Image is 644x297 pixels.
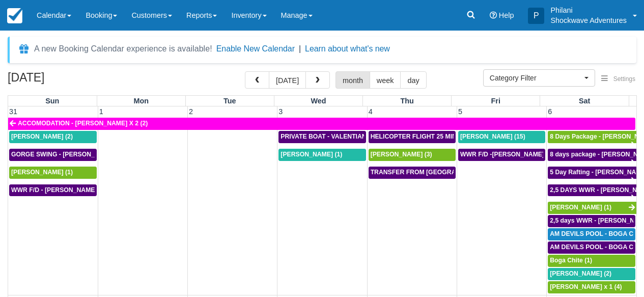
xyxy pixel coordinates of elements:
[8,107,18,116] span: 31
[550,257,592,264] span: Boga Chite (1)
[548,228,635,240] a: AM DEVILS POOL - BOGA CHITE X 1 (1)
[550,204,611,211] span: [PERSON_NAME] (1)
[34,43,212,55] div: A new Booking Calendar experience is available!
[223,97,236,105] span: Tue
[548,202,636,214] a: [PERSON_NAME] (1)
[613,75,635,83] span: Settings
[369,131,456,143] a: HELICOPTER FLIGHT 25 MINS- [PERSON_NAME] X1 (1)
[369,167,456,179] a: TRANSFER FROM [GEOGRAPHIC_DATA] TO VIC FALLS - [PERSON_NAME] X 1 (1)
[188,107,194,116] span: 2
[277,107,284,116] span: 3
[548,131,636,143] a: 8 Days Package - [PERSON_NAME] (1)
[595,72,641,87] button: Settings
[548,215,635,227] a: 2,5 days WWR - [PERSON_NAME] X2 (2)
[369,149,456,161] a: [PERSON_NAME] (3)
[98,107,104,116] span: 1
[45,97,59,105] span: Sun
[371,169,615,176] span: TRANSFER FROM [GEOGRAPHIC_DATA] TO VIC FALLS - [PERSON_NAME] X 1 (1)
[528,8,544,24] div: P
[548,268,635,280] a: [PERSON_NAME] (2)
[458,131,545,143] a: [PERSON_NAME] (15)
[579,97,590,105] span: Sat
[278,131,366,143] a: PRIVATE BOAT - VALENTIAN [PERSON_NAME] X 4 (4)
[216,44,295,54] button: Enable New Calendar
[460,133,525,140] span: [PERSON_NAME] (15)
[299,44,301,53] span: |
[9,131,97,143] a: [PERSON_NAME] (2)
[9,184,97,197] a: WWR F/D - [PERSON_NAME] X 1 (1)
[278,149,366,161] a: [PERSON_NAME] (1)
[547,107,553,116] span: 6
[548,149,636,161] a: 8 days package - [PERSON_NAME] X1 (1)
[491,97,500,105] span: Fri
[460,151,572,158] span: WWR F/D -[PERSON_NAME] X 15 (15)
[368,107,374,116] span: 4
[400,71,426,89] button: day
[281,151,342,158] span: [PERSON_NAME] (1)
[490,73,582,83] span: Category Filter
[550,15,627,25] p: Shockwave Adventures
[548,281,635,293] a: [PERSON_NAME] x 1 (4)
[550,270,611,277] span: [PERSON_NAME] (2)
[548,167,636,179] a: 5 Day Rafting - [PERSON_NAME] X1 (1)
[371,133,536,140] span: HELICOPTER FLIGHT 25 MINS- [PERSON_NAME] X1 (1)
[548,255,635,267] a: Boga Chite (1)
[548,184,636,197] a: 2,5 DAYS WWR - [PERSON_NAME] X1 (1)
[400,97,413,105] span: Thu
[548,241,635,254] a: AM DEVILS POOL - BOGA CHITE X 1 (1)
[7,8,22,23] img: checkfront-main-nav-mini-logo.png
[11,186,118,194] span: WWR F/D - [PERSON_NAME] X 1 (1)
[550,5,627,15] p: Philani
[311,97,326,105] span: Wed
[490,12,497,19] i: Help
[281,133,440,140] span: PRIVATE BOAT - VALENTIAN [PERSON_NAME] X 4 (4)
[458,149,545,161] a: WWR F/D -[PERSON_NAME] X 15 (15)
[9,167,97,179] a: [PERSON_NAME] (1)
[457,107,463,116] span: 5
[11,151,135,158] span: GORGE SWING - [PERSON_NAME] X 2 (2)
[8,71,136,90] h2: [DATE]
[133,97,149,105] span: Mon
[11,169,73,176] span: [PERSON_NAME] (1)
[335,71,370,89] button: month
[371,151,432,158] span: [PERSON_NAME] (3)
[9,149,97,161] a: GORGE SWING - [PERSON_NAME] X 2 (2)
[8,118,635,130] a: ACCOMODATION - [PERSON_NAME] X 2 (2)
[18,120,148,127] span: ACCOMODATION - [PERSON_NAME] X 2 (2)
[305,44,390,53] a: Learn about what's new
[499,11,514,19] span: Help
[550,283,622,290] span: [PERSON_NAME] x 1 (4)
[483,69,595,87] button: Category Filter
[370,71,401,89] button: week
[11,133,73,140] span: [PERSON_NAME] (2)
[269,71,306,89] button: [DATE]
